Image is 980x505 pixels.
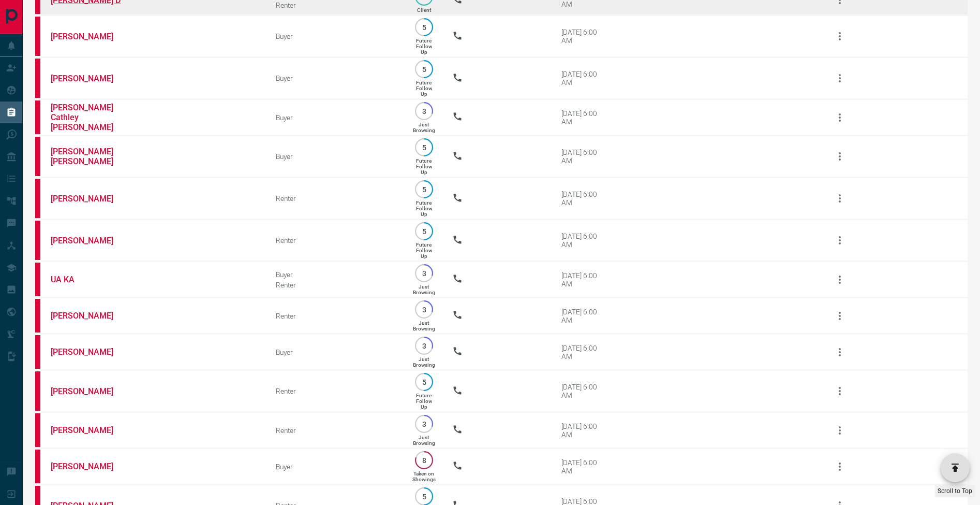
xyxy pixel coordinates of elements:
p: 5 [420,23,428,31]
div: Buyer [276,463,395,471]
p: Taken on Showings [412,471,436,482]
div: [DATE] 6:00 AM [561,148,605,165]
p: Future Follow Up [416,158,432,175]
div: Renter [276,426,395,435]
p: Future Follow Up [416,80,432,97]
div: property.ca [35,17,40,56]
p: 5 [420,185,428,193]
div: property.ca [35,179,40,218]
div: Buyer [276,74,395,82]
div: property.ca [35,263,40,296]
p: Future Follow Up [416,393,432,410]
div: [DATE] 6:00 AM [561,383,605,399]
a: [PERSON_NAME] [51,386,128,396]
div: Renter [276,194,395,203]
p: Just Browsing [413,284,435,295]
div: [DATE] 6:00 AM [561,190,605,207]
p: 3 [420,269,428,277]
div: property.ca [35,100,40,134]
a: [PERSON_NAME] [51,236,128,246]
div: [DATE] 6:00 AM [561,308,605,324]
div: property.ca [35,413,40,447]
p: 8 [420,456,428,464]
a: [PERSON_NAME] [51,74,128,83]
div: [DATE] 6:00 AM [561,232,605,249]
p: Just Browsing [413,320,435,331]
a: [PERSON_NAME] [PERSON_NAME] [51,147,128,166]
p: 5 [420,493,428,500]
div: [DATE] 6:00 AM [561,109,605,126]
p: 3 [420,342,428,350]
div: Buyer [276,270,395,279]
a: UA KA [51,275,128,284]
div: [DATE] 6:00 AM [561,344,605,360]
div: [DATE] 6:00 AM [561,271,605,288]
span: Scroll to Top [938,487,972,495]
div: Buyer [276,152,395,161]
p: 3 [420,420,428,428]
div: [DATE] 6:00 AM [561,70,605,86]
a: [PERSON_NAME] [51,461,128,471]
p: Just Browsing [413,356,435,368]
div: Buyer [276,113,395,122]
div: Renter [276,1,395,9]
p: Just Browsing [413,435,435,446]
a: [PERSON_NAME] [51,311,128,321]
p: 5 [420,227,428,235]
a: [PERSON_NAME] [51,347,128,357]
a: [PERSON_NAME] Cathley [PERSON_NAME] [51,103,128,132]
div: property.ca [35,299,40,333]
div: Renter [276,387,395,395]
div: property.ca [35,371,40,411]
div: Buyer [276,32,395,40]
p: 5 [420,378,428,386]
p: 5 [420,143,428,151]
div: property.ca [35,137,40,176]
p: Client [417,7,431,13]
div: Renter [276,312,395,320]
p: Future Follow Up [416,38,432,55]
p: 3 [420,306,428,313]
a: [PERSON_NAME] [51,425,128,435]
div: property.ca [35,450,40,483]
div: Buyer [276,348,395,356]
div: property.ca [35,59,40,98]
div: [DATE] 6:00 AM [561,28,605,45]
div: property.ca [35,335,40,369]
div: property.ca [35,221,40,260]
a: [PERSON_NAME] [51,194,128,204]
p: Just Browsing [413,122,435,133]
a: [PERSON_NAME] [51,32,128,41]
div: Renter [276,281,395,289]
p: 3 [420,107,428,115]
p: Future Follow Up [416,242,432,259]
div: Renter [276,236,395,244]
p: Future Follow Up [416,200,432,217]
div: [DATE] 6:00 AM [561,422,605,439]
p: 5 [420,65,428,73]
div: [DATE] 6:00 AM [561,458,605,475]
